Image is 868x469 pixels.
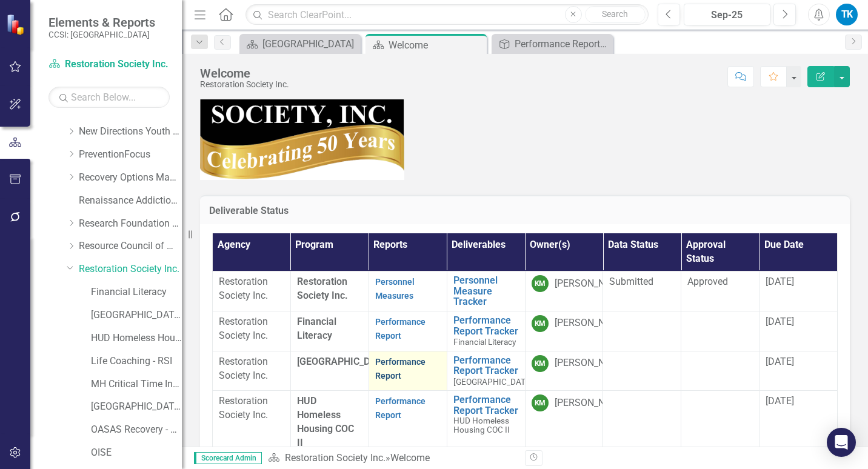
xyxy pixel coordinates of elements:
[369,311,447,351] td: Double-Click to Edit
[602,9,628,19] span: Search
[453,416,510,434] span: HUD Homeless Housing COC II
[603,351,681,391] td: Double-Click to Edit
[760,311,838,351] td: Double-Click to Edit
[766,356,794,367] span: [DATE]
[447,391,525,454] td: Double-Click to Edit Right Click for Context Menu
[79,125,182,139] a: New Directions Youth & Family Services, Inc.
[375,357,426,381] a: Performance Report
[760,271,838,311] td: Double-Click to Edit
[79,148,182,162] a: PreventionFocus
[525,391,603,454] td: Double-Click to Edit
[91,423,182,437] a: OASAS Recovery - Youth Clubhouse
[297,356,390,367] span: [GEOGRAPHIC_DATA]
[91,331,182,345] a: HUD Homeless Housing COC II
[213,311,291,351] td: Double-Click to Edit
[532,394,549,411] div: KM
[91,308,182,322] a: [GEOGRAPHIC_DATA]
[48,58,170,72] a: Restoration Society Inc.
[242,36,358,52] a: [GEOGRAPHIC_DATA]
[219,275,284,303] p: Restoration Society Inc.
[525,311,603,351] td: Double-Click to Edit
[688,8,766,22] div: Sep-25
[48,15,155,30] span: Elements & Reports
[681,311,760,351] td: Double-Click to Edit
[213,351,291,391] td: Double-Click to Edit
[687,276,728,287] span: Approved
[48,30,155,39] small: CCSI: [GEOGRAPHIC_DATA]
[375,277,415,301] a: Personnel Measures
[369,351,447,391] td: Double-Click to Edit
[555,277,627,291] div: [PERSON_NAME]
[681,391,760,454] td: Double-Click to Edit
[495,36,610,52] a: Performance Report Tracker
[91,378,182,391] a: MH Critical Time Intervention Housing
[213,271,291,311] td: Double-Click to Edit
[369,271,447,311] td: Double-Click to Edit
[447,351,525,391] td: Double-Click to Edit Right Click for Context Menu
[453,377,533,387] span: [GEOGRAPHIC_DATA]
[609,276,653,287] span: Submitted
[79,217,182,231] a: Research Foundation of SUNY
[91,285,182,299] a: Financial Literacy
[532,275,549,292] div: KM
[219,355,284,383] p: Restoration Society Inc.
[91,354,182,368] a: Life Coaching - RSI
[390,452,430,464] div: Welcome
[375,317,426,341] a: Performance Report
[760,391,838,454] td: Double-Click to Edit
[79,239,182,253] a: Resource Council of WNY
[79,171,182,185] a: Recovery Options Made Easy
[585,6,646,23] button: Search
[245,4,649,25] input: Search ClearPoint...
[603,391,681,454] td: Double-Click to Edit
[262,36,358,52] div: [GEOGRAPHIC_DATA]
[766,276,794,287] span: [DATE]
[91,400,182,414] a: [GEOGRAPHIC_DATA]
[91,446,182,460] a: OISE
[268,451,516,465] div: »
[760,351,838,391] td: Double-Click to Edit
[219,315,284,343] p: Restoration Society Inc.
[200,67,289,80] div: Welcome
[525,271,603,311] td: Double-Click to Edit
[453,275,519,307] a: Personnel Measure Tracker
[555,316,627,330] div: [PERSON_NAME]
[453,337,516,347] span: Financial Literacy
[447,271,525,311] td: Double-Click to Edit Right Click for Context Menu
[827,428,856,457] div: Open Intercom Messenger
[297,395,354,448] span: HUD Homeless Housing COC II
[603,311,681,351] td: Double-Click to Edit
[79,194,182,208] a: Renaissance Addiction Services, Inc.
[209,205,841,216] h3: Deliverable Status
[453,315,519,336] a: Performance Report Tracker
[219,395,268,421] span: Restoration Society Inc.
[555,396,627,410] div: [PERSON_NAME]
[194,452,262,464] span: Scorecard Admin
[525,351,603,391] td: Double-Click to Edit
[681,271,760,311] td: Double-Click to Edit
[453,355,533,376] a: Performance Report Tracker
[369,391,447,454] td: Double-Click to Edit
[375,396,426,420] a: Performance Report
[297,276,348,301] span: Restoration Society Inc.
[447,311,525,351] td: Double-Click to Edit Right Click for Context Menu
[389,38,484,53] div: Welcome
[200,80,289,89] div: Restoration Society Inc.
[603,271,681,311] td: Double-Click to Edit
[213,391,291,454] td: Double-Click to Edit
[684,4,770,25] button: Sep-25
[297,316,336,341] span: Financial Literacy
[48,87,170,108] input: Search Below...
[79,262,182,276] a: Restoration Society Inc.
[6,14,27,35] img: ClearPoint Strategy
[766,316,794,327] span: [DATE]
[515,36,610,52] div: Performance Report Tracker
[453,394,519,416] a: Performance Report Tracker
[836,4,858,25] button: TK
[766,395,794,407] span: [DATE]
[681,351,760,391] td: Double-Click to Edit
[555,356,627,370] div: [PERSON_NAME]
[532,355,549,372] div: KM
[285,452,386,464] a: Restoration Society Inc.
